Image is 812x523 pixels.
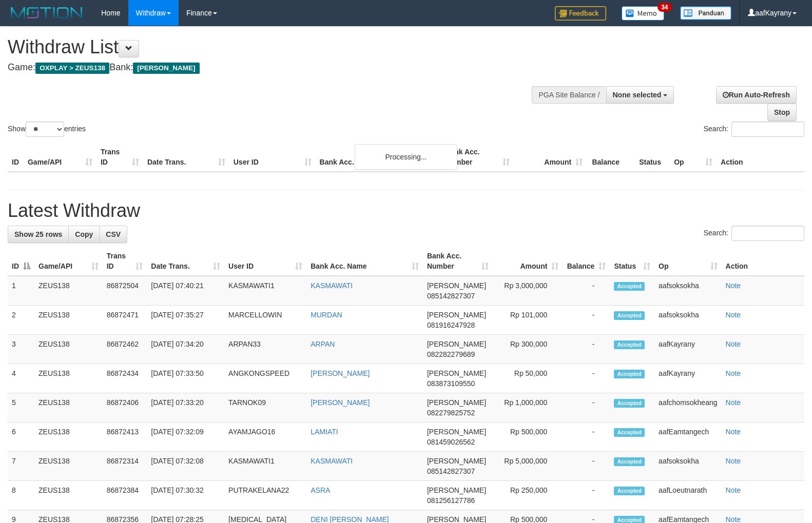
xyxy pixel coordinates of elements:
[34,481,103,510] td: ZEUS138
[563,393,610,423] td: -
[427,321,475,329] span: Copy 081916247928 to clipboard
[8,393,34,423] td: 5
[427,292,475,300] span: Copy 085142827307 to clipboard
[514,143,587,172] th: Amount
[722,247,804,276] th: Action
[103,306,147,335] td: 86872471
[355,144,457,170] div: Processing...
[103,364,147,393] td: 86872434
[635,143,670,172] th: Status
[427,467,475,475] span: Copy 085142827307 to clipboard
[704,122,804,137] label: Search:
[96,143,143,172] th: Trans ID
[654,481,721,510] td: aafLoeutnarath
[614,457,645,466] span: Accepted
[726,428,741,436] a: Note
[427,428,486,436] span: [PERSON_NAME]
[311,281,353,290] a: KASMAWATI
[563,247,610,276] th: Balance: activate to sort column ascending
[427,457,486,465] span: [PERSON_NAME]
[441,143,514,172] th: Bank Acc. Number
[726,369,741,377] a: Note
[614,311,645,320] span: Accepted
[587,143,635,172] th: Balance
[493,364,563,393] td: Rp 50,000
[106,230,121,238] span: CSV
[8,122,86,137] label: Show entries
[427,486,486,494] span: [PERSON_NAME]
[614,370,645,378] span: Accepted
[224,452,306,481] td: KASMAWATI1
[311,369,370,377] a: [PERSON_NAME]
[563,423,610,452] td: -
[8,200,804,221] h1: Latest Withdraw
[14,230,62,238] span: Show 25 rows
[143,143,229,172] th: Date Trans.
[614,399,645,408] span: Accepted
[103,276,147,306] td: 86872504
[311,398,370,407] a: [PERSON_NAME]
[427,281,486,290] span: [PERSON_NAME]
[610,247,654,276] th: Status: activate to sort column ascending
[34,306,103,335] td: ZEUS138
[147,364,224,393] td: [DATE] 07:33:50
[654,306,721,335] td: aafsoksokha
[493,393,563,423] td: Rp 1,000,000
[427,311,486,319] span: [PERSON_NAME]
[767,104,797,121] a: Stop
[606,86,674,104] button: None selected
[563,335,610,364] td: -
[654,364,721,393] td: aafKayrany
[726,457,741,465] a: Note
[8,5,86,21] img: MOTION_logo.png
[8,63,531,73] h4: Game: Bank:
[34,276,103,306] td: ZEUS138
[614,282,645,291] span: Accepted
[24,143,96,172] th: Game/API
[563,452,610,481] td: -
[563,276,610,306] td: -
[555,6,606,21] img: Feedback.jpg
[8,481,34,510] td: 8
[224,335,306,364] td: ARPAN33
[34,452,103,481] td: ZEUS138
[147,276,224,306] td: [DATE] 07:40:21
[75,230,93,238] span: Copy
[427,340,486,348] span: [PERSON_NAME]
[8,226,69,243] a: Show 25 rows
[726,311,741,319] a: Note
[717,143,804,172] th: Action
[224,423,306,452] td: AYAMJAGO16
[427,369,486,377] span: [PERSON_NAME]
[654,393,721,423] td: aafchomsokheang
[103,452,147,481] td: 86872314
[311,340,335,348] a: ARPAN
[147,393,224,423] td: [DATE] 07:33:20
[34,393,103,423] td: ZEUS138
[35,63,109,74] span: OXPLAY > ZEUS138
[670,143,717,172] th: Op
[229,143,316,172] th: User ID
[563,481,610,510] td: -
[224,276,306,306] td: KASMAWATI1
[613,91,662,99] span: None selected
[147,452,224,481] td: [DATE] 07:32:08
[311,486,330,494] a: ASRA
[716,86,797,104] a: Run Auto-Refresh
[311,428,338,436] a: LAMIATI
[8,452,34,481] td: 7
[34,423,103,452] td: ZEUS138
[726,340,741,348] a: Note
[311,457,353,465] a: KASMAWATI
[726,486,741,494] a: Note
[427,379,475,388] span: Copy 083873109550 to clipboard
[731,226,804,241] input: Search:
[99,226,127,243] a: CSV
[224,393,306,423] td: TARNOK09
[563,306,610,335] td: -
[8,143,24,172] th: ID
[493,481,563,510] td: Rp 250,000
[427,398,486,407] span: [PERSON_NAME]
[8,276,34,306] td: 1
[563,364,610,393] td: -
